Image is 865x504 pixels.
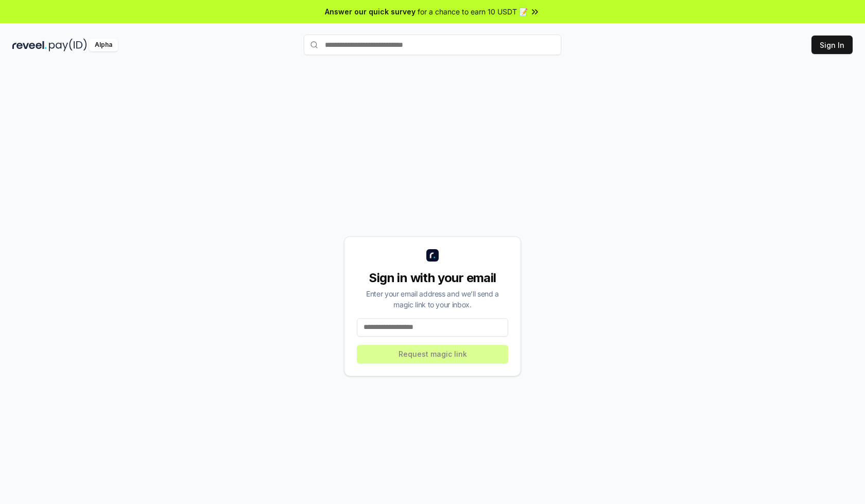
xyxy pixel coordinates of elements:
[418,6,528,17] span: for a chance to earn 10 USDT 📝
[811,36,853,54] button: Sign In
[357,270,508,286] div: Sign in with your email
[89,39,118,51] div: Alpha
[357,288,508,310] div: Enter your email address and we’ll send a magic link to your inbox.
[426,249,439,262] img: logo_small
[325,6,416,17] span: Answer our quick survey
[12,39,47,51] img: reveel_dark
[49,39,87,51] img: pay_id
